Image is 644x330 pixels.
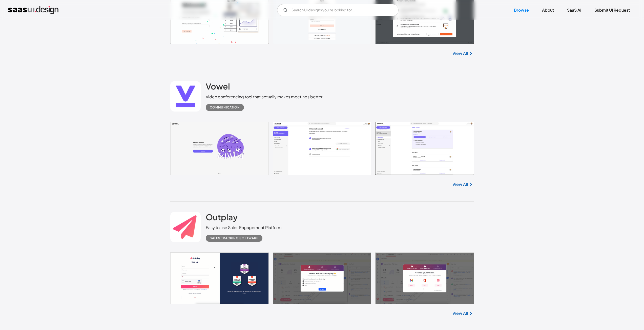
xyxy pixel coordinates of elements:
[206,94,323,100] div: Video conferencing tool that actually makes meetings better.
[277,4,399,16] form: Email Form
[536,5,560,16] a: About
[452,181,468,187] a: View All
[508,5,535,16] a: Browse
[588,5,636,16] a: Submit UI Request
[452,50,468,56] a: View All
[206,81,230,91] h2: Vowel
[206,212,238,222] h2: Outplay
[206,81,230,94] a: Vowel
[210,104,240,111] div: Communication
[206,225,282,231] div: Easy to use Sales Engagement Platform
[206,212,238,225] a: Outplay
[561,5,587,16] a: SaaS Ai
[277,4,399,16] input: Search UI designs you're looking for...
[452,310,468,316] a: View All
[8,6,58,14] a: home
[210,235,258,241] div: Sales Tracking Software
